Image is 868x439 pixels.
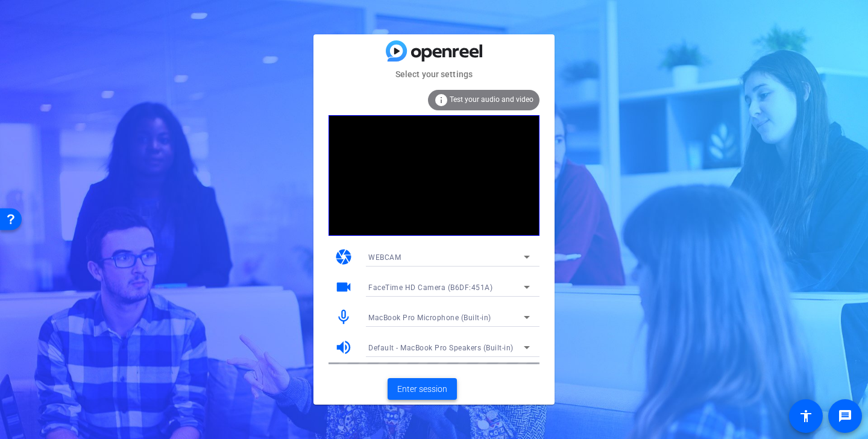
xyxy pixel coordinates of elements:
mat-icon: mic_none [335,308,353,326]
span: FaceTime HD Camera (B6DF:451A) [368,283,492,292]
mat-icon: videocam [335,278,353,296]
span: MacBook Pro Microphone (Built-in) [368,314,491,322]
span: Enter session [397,383,447,396]
span: Test your audio and video [450,95,533,104]
mat-icon: info [434,93,448,107]
button: Enter session [388,378,457,400]
span: WEBCAM [368,253,401,262]
img: blue-gradient.svg [386,40,482,62]
mat-icon: accessibility [799,409,813,423]
span: Default - MacBook Pro Speakers (Built-in) [368,344,514,352]
mat-card-subtitle: Select your settings [313,68,555,81]
mat-icon: camera [335,248,353,266]
mat-icon: volume_up [335,338,353,356]
mat-icon: message [838,409,852,423]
